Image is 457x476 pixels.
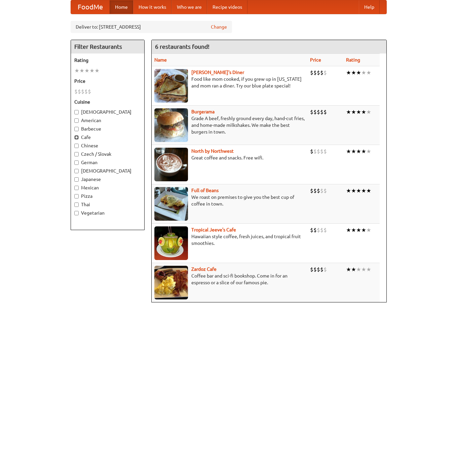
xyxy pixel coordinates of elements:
[320,148,323,155] li: $
[351,69,356,76] li: ★
[323,69,327,76] li: $
[154,194,305,207] p: We roast on premises to give you the best cup of coffee in town.
[361,266,366,273] li: ★
[74,67,79,74] li: ★
[74,203,79,207] input: Thai
[74,168,141,174] label: [DEMOGRAPHIC_DATA]
[191,266,217,272] b: Zardoz Cafe
[356,148,361,155] li: ★
[361,226,366,234] li: ★
[320,226,323,234] li: $
[359,0,380,14] a: Help
[366,148,371,155] li: ★
[351,187,356,194] li: ★
[74,134,141,141] label: Cafe
[79,67,84,74] li: ★
[89,67,94,74] li: ★
[356,226,361,234] li: ★
[320,108,323,116] li: $
[74,135,79,140] input: Cafe
[191,109,215,114] a: Burgerama
[366,226,371,234] li: ★
[74,142,141,149] label: Chinese
[361,148,366,155] li: ★
[313,266,317,273] li: $
[366,108,371,116] li: ★
[84,88,88,95] li: $
[74,99,141,105] h5: Cuisine
[74,176,141,183] label: Japanese
[310,226,313,234] li: $
[172,0,207,14] a: Who we are
[346,148,351,155] li: ★
[154,226,188,260] img: jeeves.jpg
[310,266,313,273] li: $
[74,184,141,191] label: Mexican
[356,266,361,273] li: ★
[74,152,79,156] input: Czech / Slovak
[320,69,323,76] li: $
[323,148,327,155] li: $
[313,108,317,116] li: $
[71,21,232,33] div: Deliver to: [STREET_ADDRESS]
[310,108,313,116] li: $
[323,187,327,194] li: $
[317,266,320,273] li: $
[351,266,356,273] li: ★
[310,187,313,194] li: $
[313,148,317,155] li: $
[320,266,323,273] li: $
[351,148,356,155] li: ★
[191,188,219,193] b: Full of Beans
[74,211,79,215] input: Vegetarian
[110,0,133,14] a: Home
[313,69,317,76] li: $
[346,57,360,63] a: Rating
[88,88,91,95] li: $
[133,0,172,14] a: How it works
[317,187,320,194] li: $
[154,69,188,103] img: sallys.jpg
[74,127,79,131] input: Barbecue
[74,144,79,148] input: Chinese
[346,266,351,273] li: ★
[211,24,227,30] a: Change
[74,160,79,165] input: German
[154,148,188,181] img: north.jpg
[71,0,110,14] a: FoodMe
[74,125,141,132] label: Barbecue
[74,193,141,199] label: Pizza
[356,187,361,194] li: ★
[78,88,81,95] li: $
[191,70,244,75] b: [PERSON_NAME]'s Diner
[74,210,141,216] label: Vegetarian
[191,148,234,154] b: North by Northwest
[191,227,236,232] a: Tropical Jeeve's Cafe
[317,148,320,155] li: $
[323,108,327,116] li: $
[310,69,313,76] li: $
[317,226,320,234] li: $
[361,187,366,194] li: ★
[74,194,79,198] input: Pizza
[207,0,247,14] a: Recipe videos
[310,57,321,63] a: Price
[313,187,317,194] li: $
[154,272,305,286] p: Coffee bar and sci-fi bookshop. Come in for an espresso or a slice of our famous pie.
[74,177,79,182] input: Japanese
[356,108,361,116] li: ★
[74,186,79,190] input: Mexican
[154,115,305,135] p: Grade A beef, freshly ground every day, hand-cut fries, and home-made milkshakes. We make the bes...
[74,151,141,157] label: Czech / Slovak
[346,69,351,76] li: ★
[154,154,305,161] p: Great coffee and snacks. Free wifi.
[74,57,141,64] h5: Rating
[361,108,366,116] li: ★
[346,187,351,194] li: ★
[74,110,79,114] input: [DEMOGRAPHIC_DATA]
[155,43,210,50] ng-pluralize: 6 restaurants found!
[346,108,351,116] li: ★
[74,169,79,173] input: [DEMOGRAPHIC_DATA]
[356,69,361,76] li: ★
